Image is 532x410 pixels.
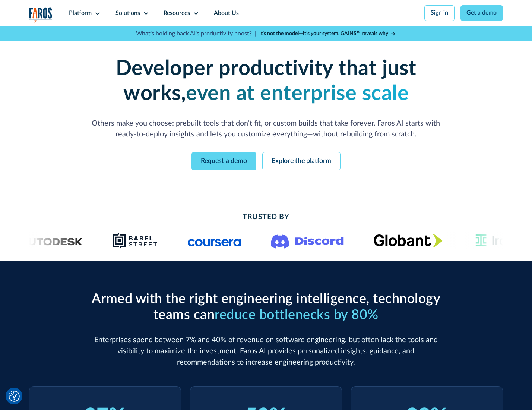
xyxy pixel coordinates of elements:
[115,9,140,18] div: Solutions
[9,391,20,402] img: Revisit consent button
[29,7,53,23] a: home
[259,30,396,38] a: It’s not the model—it’s your system. GAINS™ reveals why
[69,9,92,18] div: Platform
[88,212,444,223] h2: Trusted By
[259,31,388,36] strong: It’s not the model—it’s your system. GAINS™ reveals why
[136,29,256,38] p: What's holding back AI's productivity boost? |
[460,5,503,21] a: Get a demo
[29,7,53,23] img: Logo of the analytics and reporting company Faros.
[116,58,417,104] strong: Developer productivity that just works,
[88,118,444,141] p: Others make you choose: prebuilt tools that don't fit, or custom builds that take forever. Faros ...
[9,391,20,402] button: Cookie Settings
[112,232,158,250] img: Babel Street logo png
[187,235,241,247] img: Logo of the online learning platform Coursera.
[88,291,444,323] h2: Armed with the right engineering intelligence, technology teams can
[262,152,341,170] a: Explore the platform
[88,335,444,368] p: Enterprises spend between 7% and 40% of revenue on software engineering, but often lack the tools...
[186,83,409,104] strong: even at enterprise scale
[191,152,256,170] a: Request a demo
[424,5,455,21] a: Sign in
[164,9,190,18] div: Resources
[215,308,379,322] span: reduce bottlenecks by 80%
[271,233,344,249] img: Logo of the communication platform Discord.
[373,234,442,247] img: Globant's logo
